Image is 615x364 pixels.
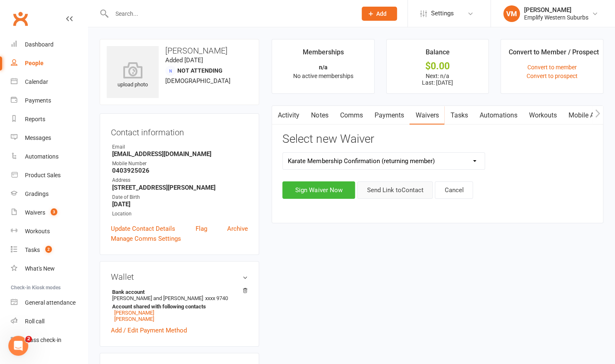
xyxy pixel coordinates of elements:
[112,150,248,158] strong: [EMAIL_ADDRESS][DOMAIN_NAME]
[508,47,598,62] div: Convert to Member / Prospect
[394,73,481,86] p: Next: n/a Last: [DATE]
[11,185,88,203] a: Gradings
[409,106,444,125] a: Waivers
[111,125,248,137] h3: Contact information
[527,64,577,71] a: Convert to member
[196,224,207,234] a: Flag
[357,181,433,199] button: Send Link toContact
[45,246,52,253] span: 2
[111,272,248,281] h3: Wallet
[227,224,248,234] a: Archive
[293,73,353,79] span: No active memberships
[11,331,88,349] a: Class kiosk mode
[431,4,454,23] span: Settings
[426,47,450,62] div: Balance
[11,91,88,110] a: Payments
[11,54,88,73] a: People
[25,299,76,306] div: General attendance
[25,116,45,122] div: Reports
[109,8,351,20] input: Search...
[25,153,59,160] div: Automations
[435,181,473,199] button: Cancel
[165,77,230,85] span: [DEMOGRAPHIC_DATA]
[112,210,248,218] div: Location
[112,143,248,151] div: Email
[8,336,28,356] iframe: Intercom live chat
[107,46,252,55] h3: [PERSON_NAME]
[25,134,51,141] div: Messages
[11,293,88,312] a: General attendance kiosk mode
[114,310,154,316] a: [PERSON_NAME]
[112,176,248,184] div: Address
[112,184,248,191] strong: [STREET_ADDRESS][PERSON_NAME]
[319,64,328,71] strong: n/a
[51,208,57,215] span: 3
[25,336,32,342] span: 2
[11,147,88,166] a: Automations
[25,337,61,343] div: Class check-in
[11,259,88,278] a: What's New
[10,8,31,29] a: Clubworx
[11,222,88,241] a: Workouts
[444,106,473,125] a: Tasks
[282,181,355,199] button: Sign Waiver Now
[25,78,48,85] div: Calendar
[473,106,523,125] a: Automations
[111,224,175,234] a: Update Contact Details
[25,247,40,253] div: Tasks
[527,73,578,79] a: Convert to prospect
[11,110,88,129] a: Reports
[362,7,397,21] button: Add
[111,325,187,335] a: Add / Edit Payment Method
[114,316,154,322] a: [PERSON_NAME]
[112,303,244,310] strong: Account shared with following contacts
[11,73,88,91] a: Calendar
[25,265,55,272] div: What's New
[394,62,481,71] div: $0.00
[165,56,203,64] time: Added [DATE]
[524,14,588,21] div: Emplify Western Suburbs
[524,6,588,14] div: [PERSON_NAME]
[368,106,409,125] a: Payments
[112,160,248,168] div: Mobile Number
[11,312,88,331] a: Roll call
[523,106,562,125] a: Workouts
[11,166,88,185] a: Product Sales
[376,10,387,17] span: Add
[11,129,88,147] a: Messages
[334,106,368,125] a: Comms
[177,67,223,74] span: Not Attending
[11,241,88,259] a: Tasks 2
[282,133,593,146] h3: Select new Waiver
[112,167,248,174] strong: 0403925026
[25,209,45,216] div: Waivers
[107,62,159,89] div: upload photo
[112,289,244,295] strong: Bank account
[25,97,51,104] div: Payments
[303,47,344,62] div: Memberships
[562,106,607,125] a: Mobile App
[25,60,44,66] div: People
[205,295,228,301] span: xxxx 9740
[272,106,305,125] a: Activity
[112,200,248,208] strong: [DATE]
[25,172,61,178] div: Product Sales
[503,5,520,22] div: VM
[11,35,88,54] a: Dashboard
[25,41,54,48] div: Dashboard
[112,193,248,201] div: Date of Birth
[25,191,49,197] div: Gradings
[111,288,248,323] li: [PERSON_NAME] and [PERSON_NAME]
[305,106,334,125] a: Notes
[25,228,50,235] div: Workouts
[111,234,181,244] a: Manage Comms Settings
[11,203,88,222] a: Waivers 3
[25,318,44,325] div: Roll call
